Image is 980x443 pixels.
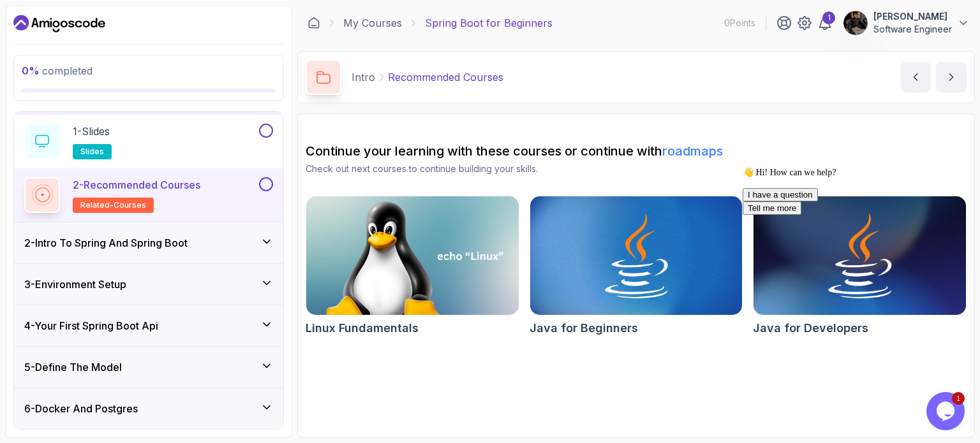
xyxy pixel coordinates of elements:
[80,200,146,210] span: related-courses
[352,69,375,85] p: Intro
[73,177,200,192] p: 2 - Recommended Courses
[873,10,952,23] p: [PERSON_NAME]
[22,64,93,77] span: completed
[73,124,110,139] p: 1 - Slides
[5,6,98,15] span: 👋 Hi! How can we help?
[873,23,952,36] p: Software Engineer
[13,13,105,34] a: Dashboard
[926,392,967,430] iframe: chat widget
[530,319,638,337] h2: Java for Beginners
[24,277,126,292] h3: 3 - Environment Setup
[14,222,283,263] button: 2-Intro To Spring And Spring Boot
[724,17,755,29] p: 0 Points
[817,15,833,31] a: 1
[80,147,104,157] span: slides
[5,26,80,40] button: I have a question
[530,196,743,315] img: Java for Beginners card
[343,15,402,31] a: My Courses
[24,318,158,333] h3: 4 - Your First Spring Boot Api
[306,142,967,160] h2: Continue your learning with these courses or continue with
[24,359,122,375] h3: 5 - Define The Model
[5,40,64,53] button: Tell me more
[14,388,283,429] button: 6-Docker And Postgres
[388,69,503,85] p: Recommended Courses
[24,235,188,251] h3: 2 - Intro To Spring And Spring Boot
[22,64,40,77] span: 0 %
[306,163,967,175] p: Check out next courses to continue building your skills.
[306,319,419,337] h2: Linux Fundamentals
[24,177,273,213] button: 2-Recommended Coursesrelated-courses
[24,401,138,416] h3: 6 - Docker And Postgres
[530,196,743,337] a: Java for Beginners cardJava for Beginners
[306,196,519,337] a: Linux Fundamentals cardLinux Fundamentals
[5,5,235,53] div: 👋 Hi! How can we help?I have a questionTell me more
[24,124,273,159] button: 1-Slidesslides
[425,15,553,31] p: Spring Boot for Beginners
[936,62,967,92] button: next content
[308,17,320,29] a: Dashboard
[900,62,931,92] button: previous content
[822,11,835,24] div: 1
[14,347,283,388] button: 5-Define The Model
[306,196,519,315] img: Linux Fundamentals card
[843,10,970,36] button: user profile image[PERSON_NAME]Software Engineer
[14,264,283,305] button: 3-Environment Setup
[662,143,723,159] a: roadmaps
[14,305,283,346] button: 4-Your First Spring Boot Api
[738,162,967,386] iframe: chat widget
[843,11,868,35] img: user profile image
